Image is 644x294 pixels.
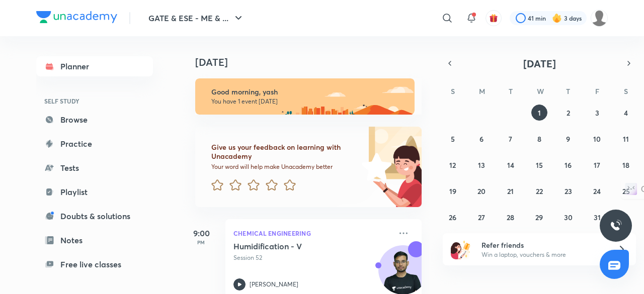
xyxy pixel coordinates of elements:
[507,186,514,196] abbr: October 21, 2025
[523,57,556,70] span: [DATE]
[233,253,391,262] p: Session 52
[36,254,153,274] a: Free live classes
[36,11,117,23] img: Company Logo
[211,163,358,171] p: Your word will help make Unacademy better
[181,239,221,245] p: PM
[486,10,502,26] button: avatar
[535,213,543,222] abbr: October 29, 2025
[503,157,519,173] button: October 14, 2025
[195,56,432,68] h4: [DATE]
[36,11,117,26] a: Company Logo
[36,56,153,76] a: Planner
[478,160,485,170] abbr: October 13, 2025
[624,86,628,96] abbr: Saturday
[445,183,461,199] button: October 19, 2025
[451,86,455,96] abbr: Sunday
[507,160,514,170] abbr: October 14, 2025
[211,97,406,106] p: You have 1 event [DATE]
[618,105,634,121] button: October 4, 2025
[610,220,622,232] img: ttu
[531,157,547,173] button: October 15, 2025
[560,131,576,147] button: October 9, 2025
[445,131,461,147] button: October 5, 2025
[211,143,358,161] h6: Give us your feedback on learning with Unacademy
[473,157,490,173] button: October 13, 2025
[509,86,513,96] abbr: Tuesday
[589,183,605,199] button: October 24, 2025
[473,209,490,225] button: October 27, 2025
[537,86,544,96] abbr: Wednesday
[36,110,153,130] a: Browse
[538,108,541,118] abbr: October 1, 2025
[449,160,456,170] abbr: October 12, 2025
[593,186,601,196] abbr: October 24, 2025
[560,209,576,225] button: October 30, 2025
[479,134,484,144] abbr: October 6, 2025
[618,131,634,147] button: October 11, 2025
[536,160,543,170] abbr: October 15, 2025
[566,134,570,144] abbr: October 9, 2025
[451,134,455,144] abbr: October 5, 2025
[560,157,576,173] button: October 16, 2025
[594,160,600,170] abbr: October 17, 2025
[473,183,490,199] button: October 20, 2025
[565,186,572,196] abbr: October 23, 2025
[142,8,251,28] button: GATE & ESE - ME & ...
[531,131,547,147] button: October 8, 2025
[36,134,153,154] a: Practice
[565,160,572,170] abbr: October 16, 2025
[451,239,471,259] img: referral
[560,183,576,199] button: October 23, 2025
[566,86,570,96] abbr: Thursday
[591,10,608,27] img: yash Singh
[589,131,605,147] button: October 10, 2025
[595,108,599,118] abbr: October 3, 2025
[595,86,599,96] abbr: Friday
[457,56,622,70] button: [DATE]
[589,105,605,121] button: October 3, 2025
[567,108,570,118] abbr: October 2, 2025
[481,240,605,250] h6: Refer friends
[473,131,490,147] button: October 6, 2025
[233,227,391,239] p: Chemical Engineering
[449,186,456,196] abbr: October 19, 2025
[36,230,153,250] a: Notes
[481,250,605,259] p: Win a laptop, vouchers & more
[449,213,456,222] abbr: October 26, 2025
[503,183,519,199] button: October 21, 2025
[623,134,629,144] abbr: October 11, 2025
[328,127,422,207] img: feedback_image
[503,209,519,225] button: October 28, 2025
[509,134,512,144] abbr: October 7, 2025
[477,186,486,196] abbr: October 20, 2025
[211,87,406,96] h6: Good morning, yash
[594,213,601,222] abbr: October 31, 2025
[552,13,562,23] img: streak
[531,209,547,225] button: October 29, 2025
[233,241,359,251] h5: Humidification - V
[195,78,415,115] img: morning
[478,213,485,222] abbr: October 27, 2025
[560,105,576,121] button: October 2, 2025
[479,86,485,96] abbr: Monday
[618,157,634,173] button: October 18, 2025
[624,108,628,118] abbr: October 4, 2025
[618,183,634,199] button: October 25, 2025
[589,209,605,225] button: October 31, 2025
[593,134,601,144] abbr: October 10, 2025
[507,213,514,222] abbr: October 28, 2025
[445,157,461,173] button: October 12, 2025
[250,280,298,289] p: [PERSON_NAME]
[36,182,153,202] a: Playlist
[36,92,153,110] h6: SELF STUDY
[531,105,547,121] button: October 1, 2025
[564,213,573,222] abbr: October 30, 2025
[589,157,605,173] button: October 17, 2025
[622,160,629,170] abbr: October 18, 2025
[36,158,153,178] a: Tests
[36,206,153,226] a: Doubts & solutions
[536,186,543,196] abbr: October 22, 2025
[181,227,221,239] h5: 9:00
[445,209,461,225] button: October 26, 2025
[531,183,547,199] button: October 22, 2025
